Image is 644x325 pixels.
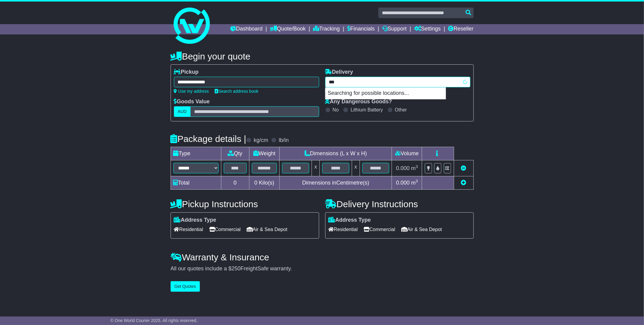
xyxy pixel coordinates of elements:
div: All our quotes include a $ FreightSafe warranty. [171,265,474,272]
a: Settings [414,24,441,34]
h4: Package details | [171,134,246,144]
td: Weight [249,147,280,160]
span: Air & Sea Depot [401,225,442,234]
a: Dashboard [230,24,263,34]
td: x [312,160,320,176]
td: x [352,160,360,176]
button: Get Quotes [171,281,200,292]
h4: Pickup Instructions [171,199,319,209]
span: Air & Sea Depot [247,225,287,234]
td: Volume [392,147,422,160]
span: m [411,165,418,171]
td: Dimensions (L x W x H) [280,147,392,160]
span: © One World Courier 2025. All rights reserved. [111,318,198,323]
sup: 3 [416,164,418,169]
span: 0 [254,180,257,186]
td: Qty [221,147,249,160]
label: Other [395,107,407,113]
td: Dimensions in Centimetre(s) [280,176,392,189]
label: Pickup [174,69,199,76]
a: Add new item [461,180,466,186]
a: Support [382,24,407,34]
a: Remove this item [461,165,466,171]
a: Quote/Book [270,24,306,34]
p: Searching for possible locations... [325,88,446,99]
td: 0 [221,176,249,189]
a: Use my address [174,89,209,94]
label: Lithium Battery [351,107,383,113]
td: Type [171,147,221,160]
sup: 3 [416,179,418,183]
label: lb/in [279,137,289,144]
span: 250 [232,265,241,272]
label: Delivery [325,69,353,76]
span: Residential [328,225,358,234]
h4: Warranty & Insurance [171,252,474,262]
label: No [333,107,339,113]
h4: Begin your quote [171,51,474,61]
a: Financials [347,24,375,34]
label: AUD [174,106,191,117]
a: Tracking [313,24,340,34]
td: Total [171,176,221,189]
label: kg/cm [254,137,268,144]
typeahead: Please provide city [325,77,470,87]
label: Address Type [328,217,371,224]
label: Goods Value [174,98,210,105]
span: Commercial [364,225,395,234]
span: m [411,180,418,186]
label: Any Dangerous Goods? [325,98,392,105]
label: Address Type [174,217,216,224]
td: Kilo(s) [249,176,280,189]
span: 0.000 [396,180,410,186]
span: 0.000 [396,165,410,171]
a: Reseller [448,24,473,34]
span: Residential [174,225,203,234]
span: Commercial [209,225,241,234]
h4: Delivery Instructions [325,199,474,209]
a: Search address book [215,89,258,94]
